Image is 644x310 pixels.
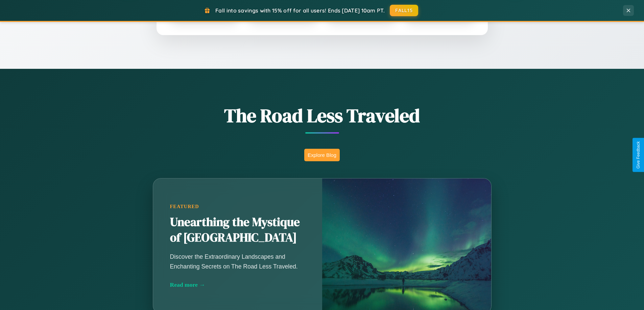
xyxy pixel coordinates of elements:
div: Read more → [170,281,305,288]
button: Explore Blog [304,149,340,161]
button: FALL15 [390,5,418,16]
span: Fall into savings with 15% off for all users! Ends [DATE] 10am PT. [215,7,385,14]
div: Featured [170,204,305,209]
h2: Unearthing the Mystique of [GEOGRAPHIC_DATA] [170,215,305,246]
div: Give Feedback [636,141,641,169]
h1: The Road Less Traveled [119,103,525,129]
p: Discover the Extraordinary Landscapes and Enchanting Secrets on The Road Less Traveled. [170,252,305,271]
